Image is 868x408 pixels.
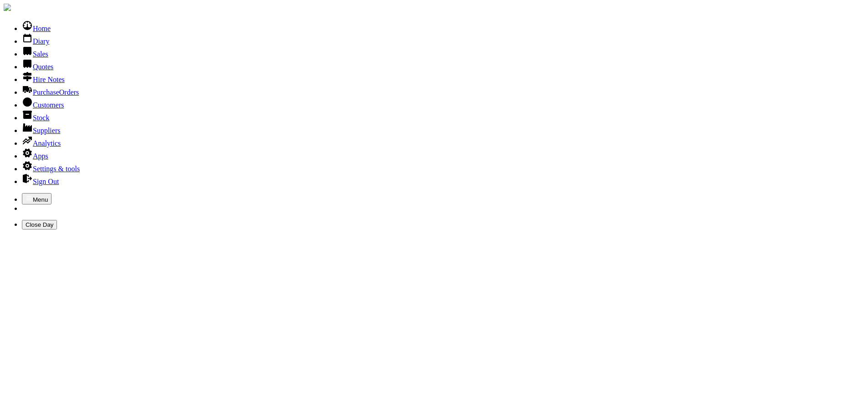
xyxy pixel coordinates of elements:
[22,63,53,71] a: Quotes
[22,139,61,147] a: Analytics
[22,127,60,134] a: Suppliers
[22,178,59,185] a: Sign Out
[22,109,864,122] li: Stock
[22,25,51,32] a: Home
[22,76,65,83] a: Hire Notes
[22,37,49,45] a: Diary
[22,165,80,173] a: Settings & tools
[22,71,864,84] li: Hire Notes
[22,193,51,204] button: Menu
[22,220,57,229] button: Close Day
[22,46,864,58] li: Sales
[22,122,864,135] li: Suppliers
[22,101,64,109] a: Customers
[22,114,49,122] a: Stock
[22,88,79,96] a: PurchaseOrders
[4,4,11,11] img: companylogo.jpg
[22,152,48,160] a: Apps
[22,50,48,58] a: Sales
